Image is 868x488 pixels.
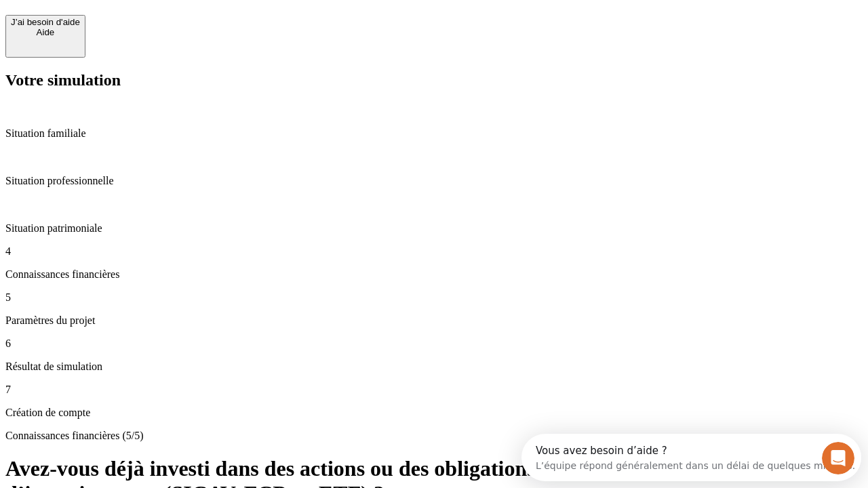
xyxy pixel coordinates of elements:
p: Situation professionnelle [5,175,863,187]
p: Situation patrimoniale [5,222,863,235]
p: Création de compte [5,407,863,419]
div: L’équipe répond généralement dans un délai de quelques minutes. [14,22,334,37]
p: 6 [5,338,863,350]
div: Ouvrir le Messenger Intercom [5,5,374,43]
p: Paramètres du projet [5,314,863,327]
div: Aide [11,27,80,37]
iframe: Intercom live chat discovery launcher [521,434,861,481]
p: Connaissances financières (5/5) [5,430,863,442]
p: 5 [5,291,863,304]
p: 7 [5,384,863,396]
p: Résultat de simulation [5,361,863,373]
p: 4 [5,245,863,258]
button: J’ai besoin d'aideAide [5,15,85,58]
h2: Votre simulation [5,71,863,89]
iframe: Intercom live chat [822,442,854,474]
div: J’ai besoin d'aide [11,17,80,27]
p: Situation familiale [5,127,863,140]
p: Connaissances financières [5,268,863,281]
div: Vous avez besoin d’aide ? [14,12,334,22]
